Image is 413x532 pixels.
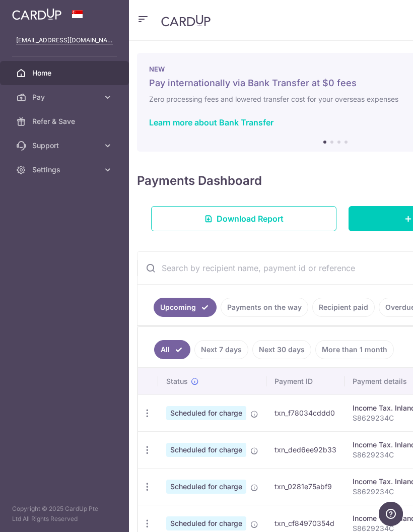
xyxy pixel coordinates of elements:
[137,172,262,190] h4: Payments Dashboard
[217,213,284,225] span: Download Report
[161,15,211,27] img: CardUp
[266,368,345,394] th: Payment ID
[32,141,99,151] span: Support
[32,116,99,126] span: Refer & Save
[149,117,273,127] a: Learn more about Bank Transfer
[151,206,336,231] a: Download Report
[266,394,345,431] td: txn_f78034cddd0
[166,376,188,386] span: Status
[252,340,311,359] a: Next 30 days
[12,8,61,20] img: CardUp
[315,340,394,359] a: More than 1 month
[221,298,308,317] a: Payments on the way
[32,92,99,102] span: Pay
[266,431,345,468] td: txn_ded6ee92b33
[32,165,99,175] span: Settings
[154,340,190,359] a: All
[166,516,246,530] span: Scheduled for charge
[32,68,99,78] span: Home
[154,298,217,317] a: Upcoming
[166,443,246,457] span: Scheduled for charge
[166,406,246,420] span: Scheduled for charge
[266,468,345,505] td: txn_0281e75abf9
[312,298,375,317] a: Recipient paid
[379,502,403,527] iframe: Opens a widget where you can find more information
[166,480,246,494] span: Scheduled for charge
[194,340,248,359] a: Next 7 days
